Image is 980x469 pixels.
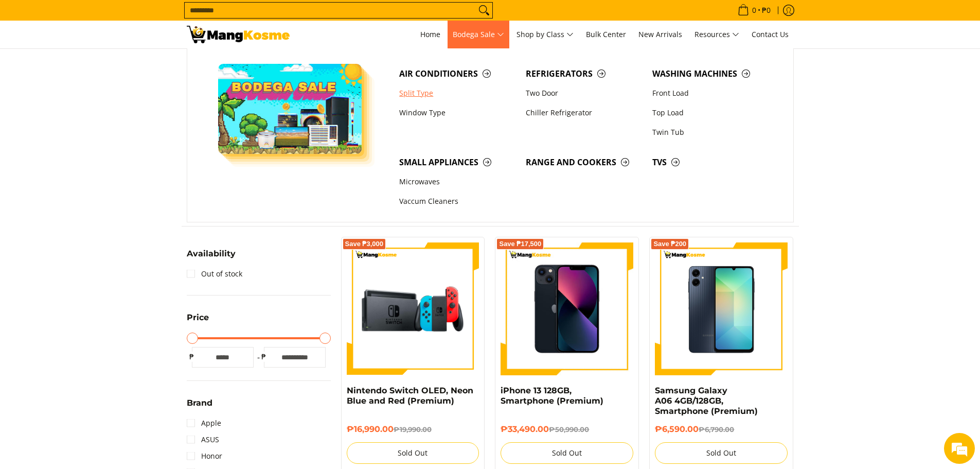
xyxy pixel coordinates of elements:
h6: ₱16,990.00 [347,424,479,435]
a: Range and Cookers [521,152,647,172]
img: Electronic Devices - Premium Brands with Warehouse Prices l Mang Kosme [187,26,290,43]
a: Resources [689,21,744,48]
summary: Open [187,250,236,266]
a: Small Appliances [394,152,521,172]
a: Contact Us [746,21,794,48]
img: Bodega Sale [218,64,362,154]
a: Front Load [647,83,774,103]
summary: Open [187,314,209,329]
span: Shop by Class [516,28,574,41]
span: We're online! [60,130,142,234]
img: samsung-a06-smartphone-full-view-mang-kosme [655,242,788,375]
a: Air Conditioners [394,64,521,83]
summary: Open [187,399,212,415]
a: TVs [647,152,774,172]
span: Bodega Sale [453,28,504,41]
a: Honor [187,448,222,464]
del: ₱19,990.00 [394,425,432,433]
a: Refrigerators [521,64,647,83]
del: ₱50,990.00 [549,425,589,433]
a: Home [415,21,446,48]
div: Chat with us now [54,58,173,71]
a: Top Load [647,103,774,123]
span: ₱0 [760,7,772,14]
span: New Arrivals [638,29,682,39]
span: Small Appliances [399,156,515,169]
textarea: Type your message and hit 'Enter' [5,281,196,317]
span: Refrigerators [526,67,642,80]
span: TVs [652,156,769,169]
a: Bulk Center [581,21,631,48]
span: 0 [751,7,758,14]
a: iPhone 13 128GB, Smartphone (Premium) [501,386,603,406]
a: Nintendo Switch OLED, Neon Blue and Red (Premium) [347,386,473,406]
a: New Arrivals [633,21,687,48]
a: Split Type [394,83,521,103]
span: Contact Us [752,29,789,39]
img: nintendo-switch-with-joystick-and-dock-full-view-mang-kosme [347,242,479,375]
a: Bodega Sale [448,21,509,48]
span: Resources [694,28,739,41]
h6: ₱33,490.00 [501,424,633,435]
h6: ₱6,590.00 [655,424,788,435]
span: Save ₱17,500 [499,241,541,247]
a: Chiller Refrigerator [521,103,647,123]
a: Samsung Galaxy A06 4GB/128GB, Smartphone (Premium) [655,386,758,416]
span: Save ₱3,000 [345,241,384,247]
a: Vaccum Cleaners [394,192,521,212]
span: Home [420,29,440,39]
a: ASUS [187,431,219,448]
span: Range and Cookers [526,156,642,169]
a: Two Door [521,83,647,103]
span: Bulk Center [586,29,626,39]
span: Price [187,314,209,322]
a: Apple [187,415,221,431]
div: Minimize live chat window [169,5,193,30]
span: • [735,5,774,16]
a: Shop by Class [511,21,579,48]
button: Sold Out [501,442,633,464]
span: Brand [187,399,212,407]
span: ₱ [259,352,269,362]
del: ₱6,790.00 [699,425,734,433]
a: Out of stock [187,266,242,282]
a: Washing Machines [647,64,774,83]
span: Air Conditioners [399,67,515,80]
button: Sold Out [347,442,479,464]
button: Sold Out [655,442,788,464]
a: Window Type [394,103,521,123]
span: Washing Machines [652,67,769,80]
span: ₱ [187,352,197,362]
button: Search [476,3,492,18]
a: Twin Tub [647,123,774,142]
a: Microwaves [394,172,521,192]
span: Save ₱200 [653,241,686,247]
img: iPhone 13 128GB, Smartphone (Premium) [501,242,633,375]
nav: Main Menu [300,21,794,48]
span: Availability [187,250,236,258]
